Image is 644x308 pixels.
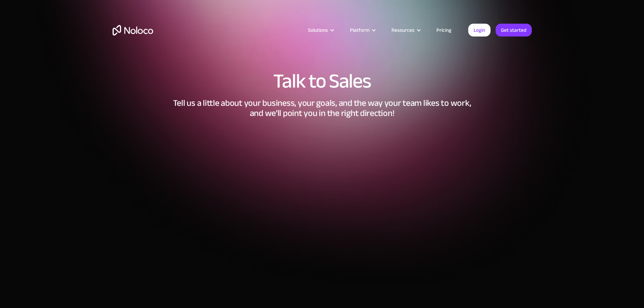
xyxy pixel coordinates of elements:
a: Login [468,24,491,37]
a: Pricing [428,26,460,34]
div: Resources [383,26,428,34]
div: Solutions [300,26,341,34]
a: home [113,25,153,35]
div: Platform [341,26,383,34]
a: Get started [496,24,532,37]
div: Solutions [308,26,328,34]
div: Platform [350,26,369,34]
div: Resources [391,26,414,34]
h2: Tell us a little about your business, your goals, and the way your team likes to work, and we’ll ... [113,98,532,118]
h1: Talk to Sales [113,71,532,91]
